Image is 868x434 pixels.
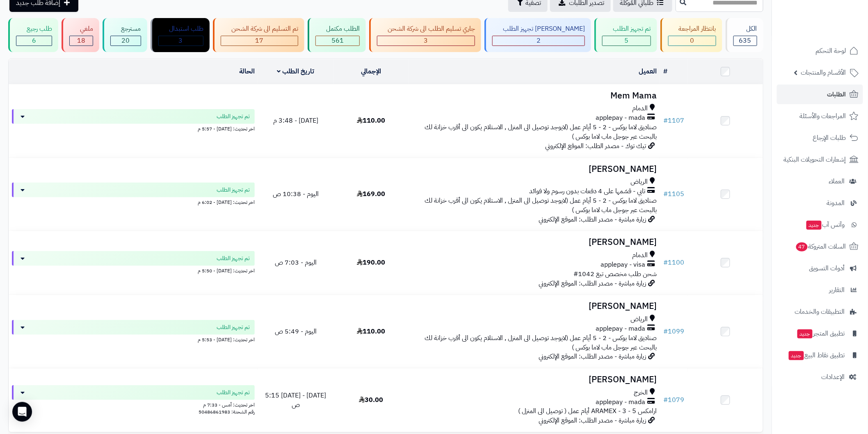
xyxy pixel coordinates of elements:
a: المدونة [777,193,863,213]
span: وآتس آب [806,219,845,231]
div: 2 [493,36,585,46]
span: صناديق لاما بوكس - 2 - 5 أيام عمل (لايوجد توصيل الى المنزل , الاستلام يكون الى أقرب خزانة لك بالب... [425,333,657,352]
span: 18 [77,36,85,46]
div: ملغي [69,24,93,34]
div: Open Intercom Messenger [12,402,32,422]
span: الإعدادات [822,371,845,383]
div: 561 [316,36,359,46]
div: 5 [603,36,650,46]
a: العملاء [777,171,863,191]
span: 110.00 [357,327,385,336]
h3: [PERSON_NAME] [412,375,657,384]
span: زيارة مباشرة - مصدر الطلب: الموقع الإلكتروني [539,416,646,425]
div: طلب رجيع [16,24,52,34]
span: تيك توك - مصدر الطلب: الموقع الإلكتروني [545,141,646,151]
span: 5 [625,36,629,46]
span: 30.00 [359,395,383,405]
span: 0 [690,36,694,46]
span: # [663,189,668,199]
span: 3 [424,36,428,46]
a: مسترجع 20 [101,18,148,52]
h3: Mem Mama [412,91,657,101]
a: الكل635 [724,18,765,52]
div: بانتظار المراجعة [668,24,716,34]
a: ملغي 18 [60,18,101,52]
span: applepay - visa [601,260,645,270]
div: اخر تحديث: [DATE] - 5:57 م [12,124,255,132]
div: تم التسليم الى شركة الشحن [221,24,298,34]
a: الطلب مكتمل 561 [306,18,368,52]
span: اليوم - 10:38 ص [273,189,319,199]
div: 17 [221,36,298,46]
span: صناديق لاما بوكس - 2 - 5 أيام عمل (لايوجد توصيل الى المنزل , الاستلام يكون الى أقرب خزانة لك بالب... [425,122,657,142]
div: اخر تحديث: [DATE] - 5:53 م [12,335,255,343]
span: # [663,258,668,267]
span: لوحة التحكم [816,45,846,57]
span: تابي - قسّمها على 4 دفعات بدون رسوم ولا فوائد [529,187,645,196]
span: صناديق لاما بوكس - 2 - 5 أيام عمل (لايوجد توصيل الى المنزل , الاستلام يكون الى أقرب خزانة لك بالب... [425,196,657,215]
div: 20 [111,36,140,46]
a: طلبات الإرجاع [777,128,863,148]
span: العملاء [829,176,845,187]
a: الطلبات [777,85,863,104]
span: تطبيق نقاط البيع [788,349,845,361]
div: اخر تحديث: [DATE] - 5:50 م [12,266,255,274]
span: زيارة مباشرة - مصدر الطلب: الموقع الإلكتروني [539,215,646,224]
span: جديد [806,221,822,230]
span: تم تجهيز الطلب [217,112,250,121]
a: تم تجهيز الطلب 5 [593,18,658,52]
a: تطبيق نقاط البيعجديد [777,345,863,365]
div: 3 [377,36,475,46]
span: applepay - mada [596,397,645,407]
span: رقم الشحنة: 50486861983 [199,408,255,416]
a: # [663,66,667,76]
span: 561 [331,36,344,46]
span: الخرج [634,388,648,397]
a: الحالة [239,66,255,76]
a: العميل [639,66,657,76]
h3: [PERSON_NAME] [412,164,657,174]
a: #1079 [663,395,684,405]
span: 635 [739,36,752,46]
span: الدمام [632,104,648,113]
a: #1100 [663,258,684,267]
h3: [PERSON_NAME] [412,302,657,311]
div: 3 [159,36,203,46]
span: 110.00 [357,116,385,126]
a: تطبيق المتجرجديد [777,324,863,343]
a: وآتس آبجديد [777,215,863,235]
span: السلات المتروكة [795,241,846,252]
span: applepay - mada [596,113,645,123]
a: التقارير [777,280,863,300]
span: تم تجهيز الطلب [217,323,250,331]
a: الإجمالي [361,66,381,76]
a: التطبيقات والخدمات [777,302,863,322]
div: 0 [669,36,716,46]
span: # [663,327,668,336]
a: #1099 [663,327,684,336]
span: الطلبات [827,89,846,100]
a: طلب رجيع 6 [7,18,60,52]
div: اخر تحديث: أمس - 7:33 م [12,400,255,409]
a: المراجعات والأسئلة [777,106,863,126]
span: ارامكس ARAMEX - 3 - 5 أيام عمل ( توصيل الى المنزل ) [518,406,657,416]
span: زيارة مباشرة - مصدر الطلب: الموقع الإلكتروني [539,279,646,288]
span: [DATE] - 3:48 م [273,116,318,126]
a: لوحة التحكم [777,41,863,61]
span: 20 [121,36,130,46]
span: الأقسام والمنتجات [801,67,846,78]
a: [PERSON_NAME] تجهيز الطلب 2 [483,18,593,52]
span: إشعارات التحويلات البنكية [784,154,846,165]
div: الطلب مكتمل [315,24,360,34]
a: تاريخ الطلب [277,66,315,76]
span: المدونة [827,197,845,209]
span: المراجعات والأسئلة [800,110,846,122]
span: جديد [797,329,813,338]
span: 17 [255,36,263,46]
span: التقارير [829,284,845,296]
span: تم تجهيز الطلب [217,388,250,397]
div: اخر تحديث: [DATE] - 6:02 م [12,197,255,206]
div: مسترجع [110,24,141,34]
span: # [663,116,668,126]
span: 169.00 [357,189,385,199]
